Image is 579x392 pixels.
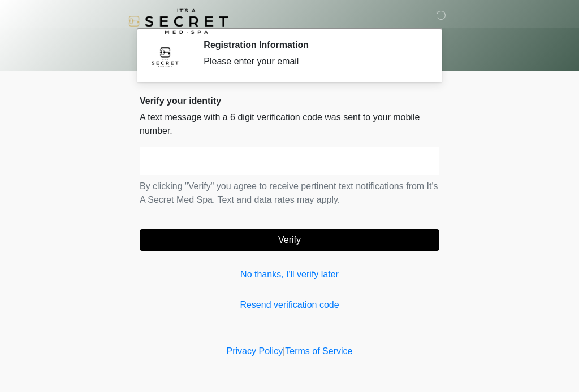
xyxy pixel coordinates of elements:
[204,55,422,68] div: Please enter your email
[140,298,439,312] a: Resend verification code
[140,268,439,281] a: No thanks, I'll verify later
[204,40,422,50] h2: Registration Information
[140,111,439,138] p: A text message with a 6 digit verification code was sent to your mobile number.
[283,346,285,356] a: |
[227,346,283,356] a: Privacy Policy
[140,95,439,106] h2: Verify your identity
[140,180,439,207] p: By clicking "Verify" you agree to receive pertinent text notifications from It's A Secret Med Spa...
[140,229,439,251] button: Verify
[128,8,228,34] img: It's A Secret Med Spa Logo
[285,346,352,356] a: Terms of Service
[148,40,182,73] img: Agent Avatar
